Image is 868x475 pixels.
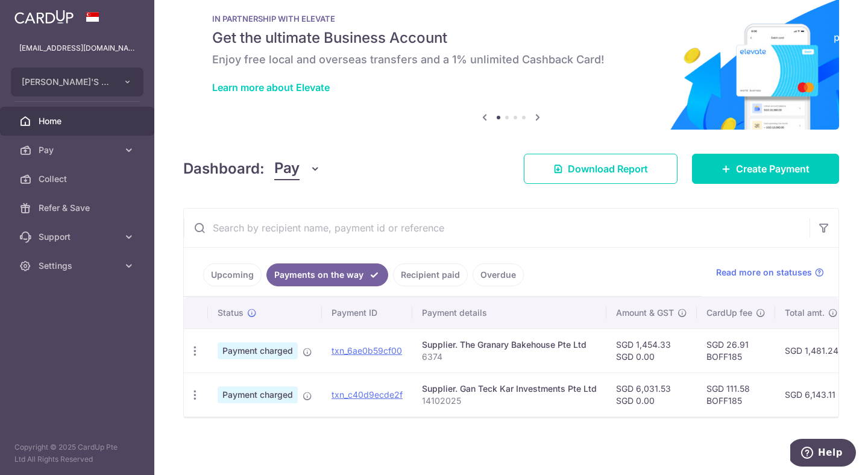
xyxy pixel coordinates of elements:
[568,162,648,176] span: Download Report
[203,263,262,286] a: Upcoming
[212,28,810,48] h5: Get the ultimate Business Account
[212,14,810,24] p: IN PARTNERSHIP WITH ELEVATE
[218,386,298,403] span: Payment charged
[790,439,856,469] iframe: Opens a widget where you can find more information
[412,297,606,329] th: Payment details
[14,10,74,24] img: CardUp
[218,307,244,319] span: Status
[422,395,597,407] p: 14102025
[212,52,810,67] h6: Enjoy free local and overseas transfers and a 1% unlimited Cashback Card!
[692,154,839,184] a: Create Payment
[39,202,118,214] span: Refer & Save
[184,209,810,247] input: Search by recipient name, payment id or reference
[706,307,752,319] span: CardUp fee
[39,173,118,185] span: Collect
[606,329,697,373] td: SGD 1,454.33 SGD 0.00
[422,351,597,363] p: 6374
[716,266,812,278] span: Read more on statuses
[183,158,265,180] h4: Dashboard:
[266,263,388,286] a: Payments on the way
[39,260,118,272] span: Settings
[11,68,143,96] button: [PERSON_NAME]'S TANDOOR PTE. LTD.
[736,162,810,176] span: Create Payment
[422,339,597,351] div: Supplier. The Granary Bakehouse Pte Ltd
[775,373,848,417] td: SGD 6,143.11
[332,389,403,400] a: txn_c40d9ecde2f
[212,81,330,93] a: Learn more about Elevate
[39,231,118,243] span: Support
[785,307,825,319] span: Total amt.
[697,373,775,417] td: SGD 111.58 BOFF185
[524,154,678,184] a: Download Report
[332,345,402,356] a: txn_6ae0b59cf00
[606,373,697,417] td: SGD 6,031.53 SGD 0.00
[22,76,111,88] span: [PERSON_NAME]'S TANDOOR PTE. LTD.
[393,263,468,286] a: Recipient paid
[39,115,118,127] span: Home
[697,329,775,373] td: SGD 26.91 BOFF185
[775,329,848,373] td: SGD 1,481.24
[274,157,300,180] span: Pay
[322,297,412,329] th: Payment ID
[616,307,674,319] span: Amount & GST
[274,157,321,180] button: Pay
[39,144,118,156] span: Pay
[422,383,597,395] div: Supplier. Gan Teck Kar Investments Pte Ltd
[218,342,298,359] span: Payment charged
[716,266,824,278] a: Read more on statuses
[19,42,135,54] p: [EMAIL_ADDRESS][DOMAIN_NAME]
[473,263,524,286] a: Overdue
